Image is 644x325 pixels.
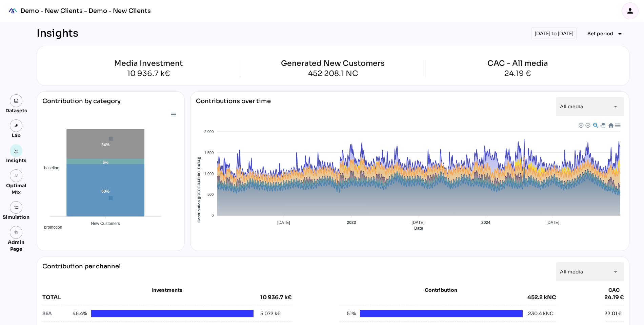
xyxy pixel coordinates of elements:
[14,230,19,235] i: admin_panel_settings
[560,103,583,110] span: All media
[585,122,590,127] div: Zoom Out
[608,122,613,128] div: Reset Zoom
[196,97,271,116] div: Contributions over time
[207,192,214,196] tspan: 500
[3,214,29,221] div: Simulation
[604,287,624,293] div: CAC
[487,60,548,67] div: CAC - All media
[6,157,26,164] div: Insights
[615,122,620,128] div: Menu
[487,70,548,77] div: 24.19 €
[277,220,290,225] tspan: [DATE]
[14,123,19,128] img: lab.svg
[340,310,356,317] span: 51%
[42,97,179,111] div: Contribution by category
[412,220,425,225] tspan: [DATE]
[626,7,634,15] i: person
[582,28,629,40] button: Expand "Set period"
[560,269,583,275] span: All media
[42,262,121,281] div: Contribution per channel
[170,111,176,117] div: Menu
[281,60,385,67] div: Generated New Customers
[37,27,78,40] div: Insights
[212,213,214,217] tspan: 0
[604,310,622,317] div: 22.01 €
[616,30,624,38] i: arrow_drop_down
[281,70,385,77] div: 452 208.1 NC
[42,310,71,317] div: SEA
[592,122,598,128] div: Selection Zoom
[3,239,29,252] div: Admin Page
[611,102,620,111] i: arrow_drop_down
[600,123,604,127] div: Panning
[42,293,260,302] div: TOTAL
[71,310,87,317] span: 46.4%
[547,220,560,225] tspan: [DATE]
[604,293,624,302] div: 24.19 €
[14,205,19,210] img: settings.svg
[39,225,62,230] span: promotion
[204,172,214,176] tspan: 1 000
[527,293,556,302] div: 452.2 kNC
[5,3,20,18] div: mediaROI
[481,220,490,225] tspan: 2024
[3,182,29,196] div: Optimal Mix
[357,287,525,293] div: Contribution
[20,7,151,15] div: Demo - New Clients - Demo - New Clients
[14,173,19,178] i: grain
[14,148,19,153] img: graph.svg
[204,151,214,155] tspan: 1 500
[42,287,291,293] div: Investments
[14,98,19,103] img: data.svg
[91,221,120,226] tspan: New Customers
[528,310,554,317] div: 230.4 kNC
[578,122,583,127] div: Zoom In
[204,130,214,134] tspan: 2 000
[9,132,24,139] div: Lab
[587,30,613,38] span: Set period
[260,310,281,317] div: 5 072 k€
[611,268,620,276] i: arrow_drop_down
[260,293,291,302] div: 10 936.7 k€
[197,157,201,223] text: Contribution ([GEOGRAPHIC_DATA])
[414,226,423,231] text: Date
[531,27,577,40] div: [DATE] to [DATE]
[347,220,356,225] tspan: 2023
[39,166,59,170] span: baseline
[56,60,241,67] div: Media Investment
[5,107,27,114] div: Datasets
[56,70,241,77] div: 10 936.7 k€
